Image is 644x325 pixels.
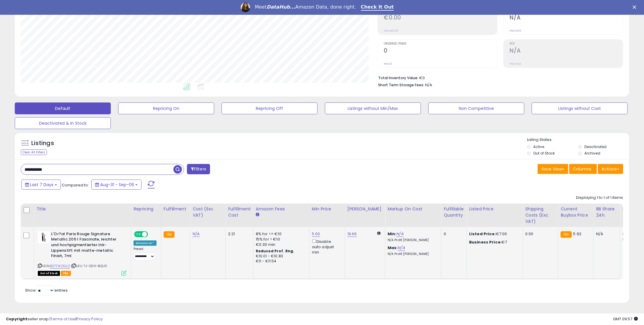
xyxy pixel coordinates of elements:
div: Title [36,206,129,212]
button: Columns [569,164,597,174]
span: Last 7 Days [30,182,53,188]
div: Displaying 1 to 1 of 1 items [576,195,623,201]
img: 21nWorvCO0L._SL40_.jpg [38,231,50,243]
div: [PERSON_NAME] [347,206,383,212]
small: Amazon Fees. [256,212,259,217]
h2: N/A [510,47,623,55]
h5: Listings [31,139,54,147]
span: 5.92 [573,231,582,237]
span: OFF [147,232,157,237]
button: Aug-31 - Sep-06 [91,180,142,190]
div: seller snap | | [6,316,103,322]
b: Max: [388,245,398,251]
span: All listings that are currently out of stock and unavailable for purchase on Amazon [38,271,60,276]
div: €7 [469,240,518,245]
button: Repricing Off [222,103,318,114]
b: L'Or?al Paris Rouge Signature Metallic 205 I Fascinate, leichter und hochpigmentierter Ink-Lippen... [51,231,123,260]
div: FBA: 2 [623,231,642,237]
a: N/A [396,231,404,237]
p: Listing States: [527,137,629,143]
button: Deactivated & In Stock [15,117,111,129]
b: Reduced Prof. Rng. [256,248,295,253]
b: Min: [388,231,396,237]
img: Profile image for Georgie [241,3,250,12]
div: Amazon AI * [134,240,157,246]
a: 5.00 [312,231,320,237]
div: Listed Price [469,206,520,212]
div: Repricing [134,206,159,212]
div: Fulfillable Quantity [444,206,464,218]
span: ON [135,232,142,237]
small: Prev: N/A [510,29,521,32]
button: Default [15,103,111,114]
a: Terms of Use [51,316,76,322]
div: Preset: [134,247,157,260]
div: 8% for <= €10 [256,231,305,237]
div: Cost (Exc. VAT) [193,206,223,218]
a: N/A [193,231,200,237]
a: 19.69 [347,231,357,237]
div: Markup on Cost [388,206,439,212]
p: N/A Profit [PERSON_NAME] [388,252,437,256]
small: Prev: €0.00 [384,29,399,32]
a: N/A [398,245,405,251]
div: 0.00 [525,231,554,237]
span: | SKU: 7J-OEVI-BQUD [71,264,107,268]
label: Deactivated [584,144,606,149]
div: BB Share 24h. [596,206,618,218]
span: N/A [425,82,432,88]
div: N/A [596,231,616,237]
i: Calculated using Dynamic Max Price. [377,231,380,235]
span: Show: entries [25,287,68,293]
div: Close [633,5,639,9]
span: Compared to: [62,182,89,188]
button: Filters [187,164,210,174]
small: Prev: N/A [510,62,521,66]
a: Privacy Policy [77,316,103,322]
strong: Copyright [6,316,27,322]
button: Save View [538,164,568,174]
span: Columns [573,166,592,172]
label: Archived [584,151,600,156]
span: 2025-09-14 09:57 GMT [613,316,638,322]
div: ASIN: [38,231,126,275]
div: Shipping Costs (Exc. VAT) [525,206,556,225]
button: Listings without Min/Max [325,103,421,114]
b: Listed Price: [469,231,496,237]
div: Fulfillment Cost [228,206,251,218]
div: €10.01 - €10.83 [256,254,305,259]
button: Non Competitive [428,103,524,114]
a: B07TW21GJZ [50,264,70,269]
span: Ordered Items [384,42,497,45]
small: Prev: 0 [384,62,392,66]
a: Check It Out [361,4,394,11]
p: N/A Profit [PERSON_NAME] [388,238,437,242]
th: The percentage added to the cost of goods (COGS) that forms the calculator for Min & Max prices. [385,204,441,227]
span: FBA [61,271,71,276]
div: €0.30 min [256,242,305,247]
div: FBM: 4 [623,237,642,242]
div: Fulfillment [164,206,188,212]
h2: 0 [384,47,497,55]
label: Out of Stock [534,151,555,156]
div: Clear All Filters [21,149,47,155]
button: Repricing On [118,103,214,114]
li: €0 [378,74,619,81]
h2: N/A [510,14,623,22]
div: Meet Amazon Data, done right. [255,4,356,10]
i: DataHub... [267,4,295,10]
div: Disable auto adjust min [312,238,340,255]
b: Business Price: [469,239,502,245]
div: €11 - €11.54 [256,259,305,264]
span: Aug-31 - Sep-06 [100,182,134,188]
button: Listings without Cost [532,103,628,114]
div: 15% for > €10 [256,237,305,242]
b: Total Inventory Value: [378,75,419,80]
small: FBA [561,231,572,238]
b: Short Term Storage Fees: [378,82,425,87]
label: Active [534,144,544,149]
div: €7.00 [469,231,518,237]
span: ROI [510,42,623,45]
button: Last 7 Days [21,180,61,190]
h2: €0.00 [384,14,497,22]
